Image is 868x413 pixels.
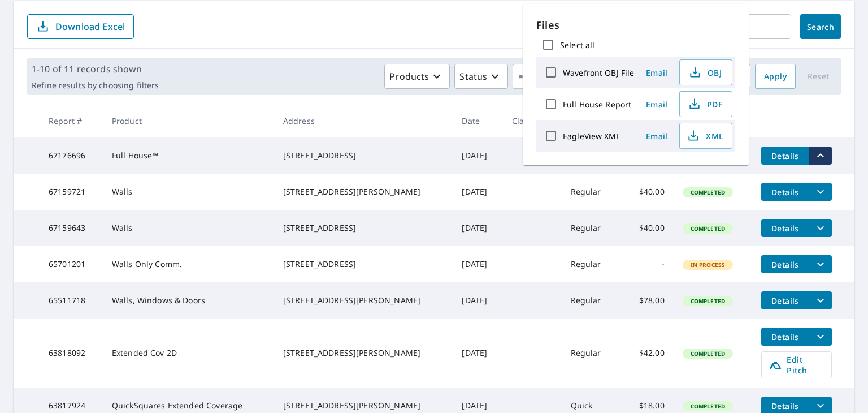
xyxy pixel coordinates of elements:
td: Full House™ [103,137,274,174]
button: PDF [679,91,732,117]
th: Product [103,104,274,137]
td: Regular [562,246,618,282]
td: 65701201 [40,246,103,282]
th: Address [274,104,453,137]
span: Apply [764,70,787,84]
td: $40.00 [618,210,674,246]
td: [DATE] [453,319,502,388]
button: detailsBtn-67159721 [761,183,809,201]
td: $40.00 [618,174,674,210]
div: [STREET_ADDRESS][PERSON_NAME] [283,400,444,411]
span: Completed [684,350,732,358]
span: Completed [684,297,732,305]
td: Regular [562,282,618,319]
span: Details [768,401,802,411]
a: Edit Pitch [761,351,832,378]
td: Walls Only Comm. [103,246,274,282]
p: Status [459,70,487,83]
th: Report # [40,104,103,137]
span: XML [687,129,723,143]
td: 67159643 [40,210,103,246]
span: Orgs [518,70,555,84]
p: Refine results by choosing filters [32,80,159,91]
span: OBJ [687,66,723,79]
p: 1-10 of 11 records shown [32,62,159,76]
td: Extended Cov 2D [103,319,274,388]
td: Regular [562,174,618,210]
button: Email [639,127,675,145]
th: Claim ID [503,104,562,137]
button: detailsBtn-65701201 [761,255,809,273]
td: [DATE] [453,137,502,174]
button: detailsBtn-67159643 [761,219,809,237]
label: EagleView XML [563,131,620,141]
th: Date [453,104,502,137]
div: [STREET_ADDRESS] [283,259,444,270]
div: [STREET_ADDRESS][PERSON_NAME] [283,347,444,359]
button: detailsBtn-67176696 [761,147,809,165]
div: [STREET_ADDRESS][PERSON_NAME] [283,186,444,197]
span: Email [643,131,670,141]
div: [STREET_ADDRESS][PERSON_NAME] [283,295,444,306]
button: filesDropdownBtn-67159721 [809,183,832,201]
td: Walls [103,210,274,246]
span: PDF [687,97,723,111]
p: Files [536,18,735,33]
span: Edit Pitch [769,354,824,376]
td: [DATE] [453,246,502,282]
button: filesDropdownBtn-63818092 [809,328,832,346]
button: detailsBtn-65511718 [761,291,809,309]
span: Completed [684,402,732,410]
button: Orgs [513,64,576,89]
span: Email [643,67,670,78]
button: filesDropdownBtn-67159643 [809,219,832,237]
button: filesDropdownBtn-67176696 [809,147,832,165]
button: Search [800,14,841,39]
td: Regular [562,319,618,388]
p: Products [389,70,429,83]
button: OBJ [679,59,732,85]
span: Details [768,150,802,161]
span: Details [768,223,802,234]
button: Status [454,64,508,89]
span: Details [768,295,802,306]
td: Walls, Windows & Doors [103,282,274,319]
span: Details [768,332,802,342]
button: Email [639,96,675,113]
td: 65511718 [40,282,103,319]
label: Full House Report [563,99,631,110]
div: [STREET_ADDRESS] [283,150,444,161]
span: In Process [684,261,732,269]
button: Email [639,64,675,81]
td: Regular [562,210,618,246]
button: Download Excel [27,14,134,39]
span: Completed [684,225,732,233]
p: Download Excel [55,20,125,33]
td: $78.00 [618,282,674,319]
button: detailsBtn-63818092 [761,328,809,346]
div: [STREET_ADDRESS] [283,222,444,234]
td: 67159721 [40,174,103,210]
td: [DATE] [453,282,502,319]
td: 63818092 [40,319,103,388]
button: filesDropdownBtn-65511718 [809,291,832,309]
button: filesDropdownBtn-65701201 [809,255,832,273]
span: Search [809,21,832,32]
span: Completed [684,188,732,196]
td: Walls [103,174,274,210]
label: Wavefront OBJ File [563,67,634,78]
td: $42.00 [618,319,674,388]
span: Details [768,259,802,270]
td: [DATE] [453,210,502,246]
span: Details [768,187,802,197]
label: Select all [560,40,594,50]
td: 67176696 [40,137,103,174]
td: [DATE] [453,174,502,210]
td: - [618,246,674,282]
button: Apply [755,64,796,89]
button: Products [384,64,450,89]
button: XML [679,123,732,149]
span: Email [643,99,670,110]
